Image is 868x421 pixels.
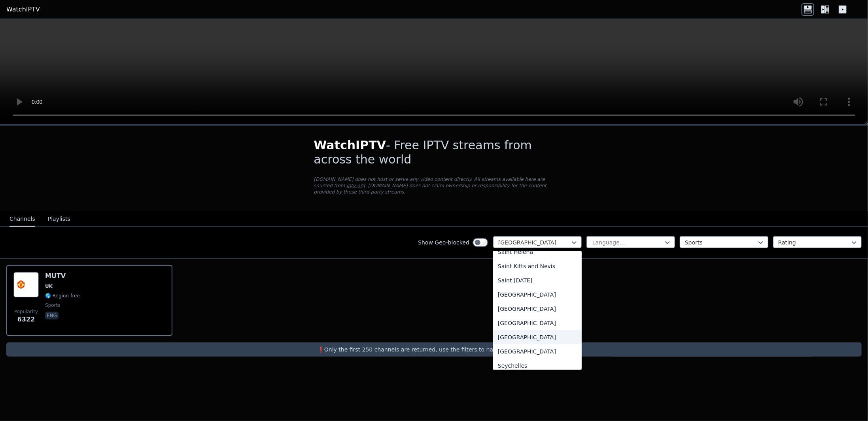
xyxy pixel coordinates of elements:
p: [DOMAIN_NAME] does not host or serve any video content directly. All streams available here are s... [314,176,554,195]
label: Show Geo-blocked [418,239,469,246]
a: iptv-org [347,183,365,188]
button: Channels [9,212,35,227]
h1: - Free IPTV streams from across the world [314,138,554,167]
p: ❗️Only the first 250 channels are returned, use the filters to narrow down channels. [9,346,859,353]
div: Saint [DATE] [493,273,582,288]
div: [GEOGRAPHIC_DATA] [493,344,582,359]
div: [GEOGRAPHIC_DATA] [493,330,582,344]
span: sports [45,302,60,308]
span: UK [45,283,53,289]
img: MUTV [13,272,39,297]
div: [GEOGRAPHIC_DATA] [493,302,582,316]
h6: MUTV [45,272,80,280]
div: Seychelles [493,359,582,373]
div: [GEOGRAPHIC_DATA] [493,316,582,330]
button: Playlists [48,212,70,227]
p: eng [45,312,59,320]
div: [GEOGRAPHIC_DATA] [493,288,582,302]
div: Saint Helena [493,245,582,259]
a: WatchIPTV [6,5,40,14]
span: 6322 [17,315,35,324]
span: WatchIPTV [314,138,386,152]
div: Saint Kitts and Nevis [493,259,582,273]
span: Popularity [14,308,38,315]
span: 🌎 Region-free [45,293,80,299]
